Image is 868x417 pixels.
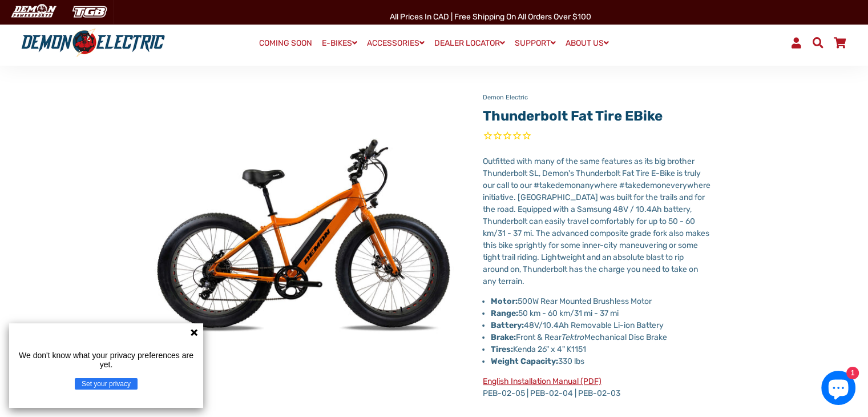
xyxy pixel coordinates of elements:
a: SUPPORT [511,35,560,51]
a: COMING SOON [255,35,316,51]
p: We don't know what your privacy preferences are yet. [14,351,199,369]
li: Kenda 26" x 4" K1151 [491,343,710,355]
li: 330 lbs [491,355,710,367]
li: 48V/10.4Ah Removable Li-ion Battery [491,319,710,331]
strong: Weight Capacity: [491,356,558,366]
li: Front & Rear Mechanical Disc Brake [491,331,710,343]
span: Rated 0.0 out of 5 stars 0 reviews [483,130,710,143]
strong: Battery: [491,320,524,330]
strong: Range: [491,308,518,318]
a: ABOUT US [562,35,613,51]
p: Demon Electric [483,93,710,103]
a: English Installation Manual (PDF) [483,376,601,386]
img: TGB Canada [66,2,113,21]
a: ACCESSORIES [363,35,429,51]
button: Set your privacy [75,378,138,390]
a: DEALER LOCATOR [430,35,509,51]
img: Demon Electric logo [17,28,169,58]
a: Thunderbolt Fat Tire eBike [483,108,663,124]
li: 50 km - 60 km/31 mi - 37 mi [491,307,710,319]
p: PEB-02-05 | PEB-02-04 | PEB-02-03 [483,375,710,399]
em: Tektro [562,332,584,342]
li: 500W Rear Mounted Brushless Motor [491,295,710,307]
inbox-online-store-chat: Shopify online store chat [818,371,859,408]
strong: Brake: [491,332,516,342]
span: Outfitted with many of the same features as its big brother Thunderbolt SL, Demon's Thunderbolt F... [483,157,710,286]
span: All Prices in CAD | Free shipping on all orders over $100 [390,12,591,22]
strong: Tires: [491,344,513,354]
img: Demon Electric [6,2,60,21]
strong: Motor: [491,296,518,306]
a: E-BIKES [318,35,361,51]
